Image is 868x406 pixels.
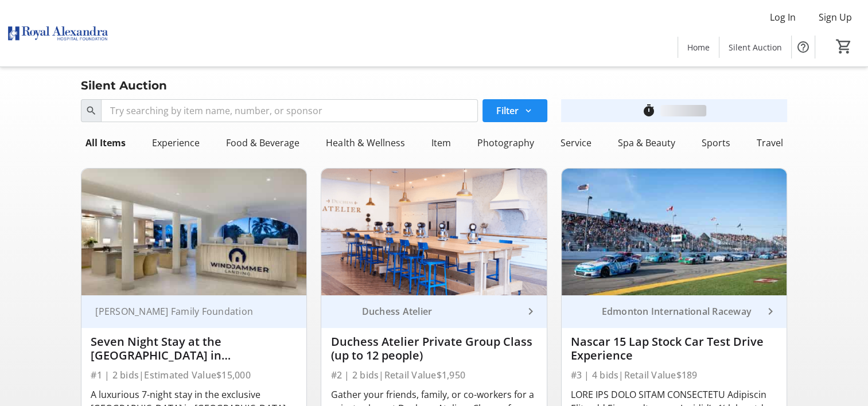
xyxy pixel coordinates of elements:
[321,169,546,295] img: Duchess Atelier Private Group Class (up to 12 people)
[81,131,130,154] div: All Items
[101,99,477,122] input: Try searching by item name, number, or sponsor
[696,131,734,154] div: Sports
[613,131,679,154] div: Spa & Beauty
[687,41,710,53] span: Home
[752,131,787,154] div: Travel
[770,10,796,24] span: Log In
[330,298,357,325] img: Duchess Atelier
[555,131,595,154] div: Service
[91,306,283,317] div: [PERSON_NAME] Family Foundation
[472,131,538,154] div: Photography
[834,36,854,57] button: Cart
[91,335,297,362] div: Seven Night Stay at the [GEOGRAPHIC_DATA] in [GEOGRAPHIC_DATA][PERSON_NAME] + $5K Travel Voucher
[357,306,523,317] div: Duchess Atelier
[660,105,706,116] div: loading
[74,76,174,95] div: Silent Auction
[330,335,537,362] div: Duchess Atelier Private Group Class (up to 12 people)
[642,104,656,118] mat-icon: timer_outline
[482,99,547,122] button: Filter
[321,295,546,328] a: Duchess AtelierDuchess Atelier
[571,298,597,325] img: Edmonton International Raceway
[761,8,805,26] button: Log In
[81,169,306,295] img: Seven Night Stay at the Windjammer Landing Resort in St. Lucia + $5K Travel Voucher
[571,367,777,383] div: #3 | 4 bids | Retail Value $189
[221,131,304,154] div: Food & Beverage
[792,36,815,58] button: Help
[809,8,861,26] button: Sign Up
[330,367,537,383] div: #2 | 2 bids | Retail Value $1,950
[764,304,777,318] mat-icon: keyboard_arrow_right
[819,10,852,24] span: Sign Up
[719,37,791,58] a: Silent Auction
[321,131,409,154] div: Health & Wellness
[571,335,777,362] div: Nascar 15 Lap Stock Car Test Drive Experience
[678,37,719,58] a: Home
[7,5,109,62] img: Royal Alexandra Hospital Foundation's Logo
[496,104,519,118] span: Filter
[729,41,782,53] span: Silent Auction
[597,306,764,317] div: Edmonton International Raceway
[562,169,787,295] img: Nascar 15 Lap Stock Car Test Drive Experience
[91,367,297,383] div: #1 | 2 bids | Estimated Value $15,000
[524,304,538,318] mat-icon: keyboard_arrow_right
[147,131,204,154] div: Experience
[426,131,455,154] div: Item
[562,295,787,328] a: Edmonton International RacewayEdmonton International Raceway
